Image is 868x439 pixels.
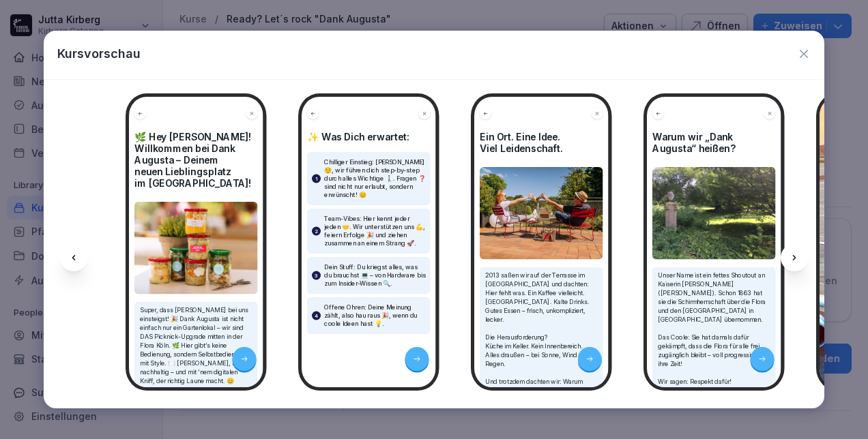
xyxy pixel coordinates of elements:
[324,263,426,288] p: Dein Stuff: Du kriegst alles, was du brauchst 💻 – von Hardware bis zum Insider-Wissen 🔍.
[315,175,317,183] p: 1
[324,303,426,328] p: Offene Ohren: Deine Meinung zählt, also hau raus 🎉, wenn du coole Ideen hast 💡.
[140,305,252,385] p: Super, dass [PERSON_NAME] bei uns einsteigst! 🎉 Dank Augusta ist nicht einfach nur ein Gartenloka...
[658,271,770,430] p: Unser Name ist ein fettes Shoutout an Kaiserin [PERSON_NAME] ([PERSON_NAME]). Schon 1863 hat sie ...
[134,131,258,189] h4: 🌿 Hey [PERSON_NAME]! Willkommen bei Dank Augusta – Deinem neuen Lieblingsplatz im [GEOGRAPHIC_DATA]!
[134,202,258,294] img: Bild und Text Vorschau
[307,131,431,142] h4: ✨ Was Dich erwartet:
[315,227,318,235] p: 2
[315,312,318,320] p: 4
[315,271,318,279] p: 3
[324,158,426,199] p: Chilliger Einstieg: [PERSON_NAME] 😌, wir führen dich step-by-step durch alles Wichtige 🚶‍♂️. Frag...
[652,131,776,154] h4: Warum wir „Dank Augusta“ heißen?
[480,131,603,154] h4: Ein Ort. Eine Idee. Viel Leidenschaft.
[652,167,776,259] img: Bild und Text Vorschau
[480,167,603,259] img: Bild und Text Vorschau
[57,44,141,63] p: Kursvorschau
[324,215,426,247] p: Team-Vibes: Hier kennt jeder jeden 🤝. Wir unterstützen uns 💪, feiern Erfolge 🎉 und ziehen zusamme...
